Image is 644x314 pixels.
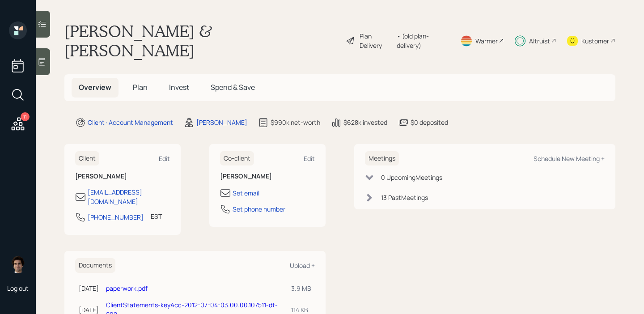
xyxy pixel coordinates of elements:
[534,154,605,163] div: Schedule New Meeting +
[343,118,387,127] div: $628k invested
[88,187,170,206] div: [EMAIL_ADDRESS][DOMAIN_NAME]
[381,193,428,202] div: 13 Past Meeting s
[9,255,27,273] img: harrison-schaefer-headshot-2.png
[75,173,170,180] h6: [PERSON_NAME]
[75,258,115,273] h6: Documents
[169,82,189,92] span: Invest
[7,284,29,293] div: Log out
[220,151,254,166] h6: Co-client
[529,36,550,46] div: Altruist
[79,284,99,293] div: [DATE]
[271,118,320,127] div: $990k net-worth
[79,82,111,92] span: Overview
[88,118,173,127] div: Client · Account Management
[75,151,99,166] h6: Client
[211,82,255,92] span: Spend & Save
[106,284,148,293] a: paperwork.pdf
[133,82,148,92] span: Plan
[291,284,311,293] div: 3.9 MB
[88,212,144,222] div: [PHONE_NUMBER]
[233,204,285,214] div: Set phone number
[475,36,498,46] div: Warmer
[411,118,448,127] div: $0 deposited
[581,36,609,46] div: Kustomer
[304,154,315,163] div: Edit
[64,21,339,60] h1: [PERSON_NAME] & [PERSON_NAME]
[365,151,399,166] h6: Meetings
[233,188,259,198] div: Set email
[159,154,170,163] div: Edit
[151,212,162,221] div: EST
[360,31,393,50] div: Plan Delivery
[220,173,315,180] h6: [PERSON_NAME]
[21,112,30,121] div: 11
[397,31,449,50] div: • (old plan-delivery)
[381,173,442,182] div: 0 Upcoming Meeting s
[196,118,247,127] div: [PERSON_NAME]
[290,261,315,270] div: Upload +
